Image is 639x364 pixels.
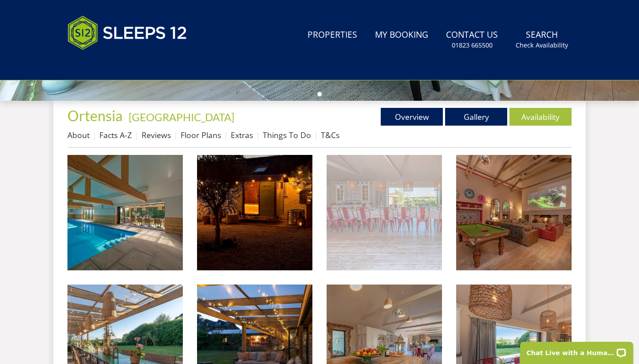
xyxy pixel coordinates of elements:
[516,41,568,50] small: Check Availability
[514,336,639,364] iframe: LiveChat chat widget
[445,108,507,126] a: Gallery
[67,107,122,124] span: Ortensia
[67,107,125,124] a: Ortensia
[371,25,432,45] a: My Booking
[321,130,339,140] a: T&Cs
[67,130,90,140] a: About
[67,11,187,55] img: Sleeps 12
[231,130,253,140] a: Extras
[197,155,312,270] img: Ortensia - There's a shepherd's hut sauna and an ice bath for contrast therapy
[142,130,171,140] a: Reviews
[263,130,311,140] a: Things To Do
[181,130,221,140] a: Floor Plans
[456,155,572,270] img: Ortensia - The games room/movie room
[509,108,572,126] a: Availability
[304,25,361,45] a: Properties
[63,60,156,68] iframe: Customer reviews powered by Trustpilot
[67,155,183,270] img: Ortensia - Holiday House Sleeps 20 With Pool
[125,111,234,123] span: -
[512,25,572,54] a: SearchCheck Availability
[381,108,443,126] a: Overview
[129,111,234,123] a: [GEOGRAPHIC_DATA]
[99,130,132,140] a: Facts A-Z
[452,41,493,50] small: 01823 665500
[442,25,501,54] a: Contact Us01823 665500
[327,155,442,270] img: Ortensia - Far reaching country views from the dining area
